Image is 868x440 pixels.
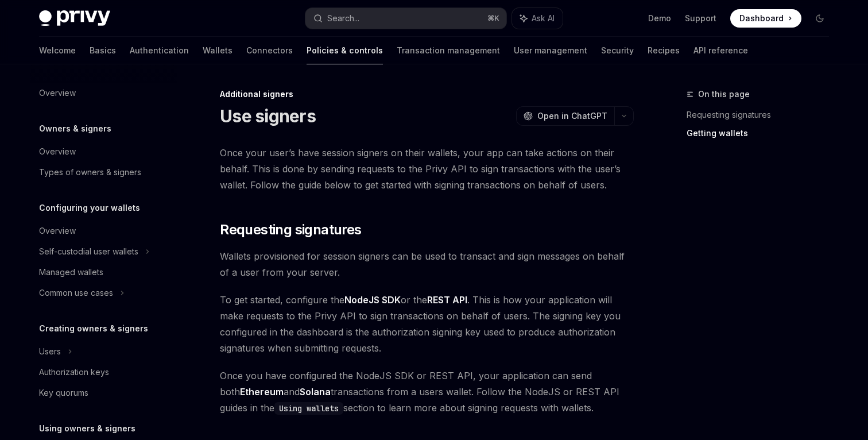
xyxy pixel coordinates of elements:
div: Overview [39,145,76,159]
h5: Creating owners & signers [39,322,148,335]
button: Toggle dark mode [811,9,829,28]
code: Using wallets [274,402,343,415]
button: Ask AI [512,8,563,29]
a: Managed wallets [30,262,177,283]
a: Welcome [39,37,76,64]
a: Overview [30,141,177,162]
button: Search...⌘K [305,8,506,29]
span: Requesting signatures [220,221,361,239]
img: dark logo [39,10,110,26]
div: Managed wallets [39,265,103,279]
div: Users [39,345,61,358]
div: Search... [327,11,359,25]
span: Wallets provisioned for session signers can be used to transact and sign messages on behalf of a ... [220,248,634,280]
a: API reference [693,37,748,64]
a: Recipes [648,37,680,64]
a: Security [601,37,634,64]
a: Dashboard [730,9,801,28]
h5: Owners & signers [39,122,111,136]
a: Transaction management [397,37,500,64]
div: Additional signers [220,88,634,100]
a: Support [685,13,716,24]
a: Basics [90,37,116,64]
a: Authentication [130,37,189,64]
div: Types of owners & signers [39,165,141,179]
div: Self-custodial user wallets [39,245,138,258]
span: Once you have configured the NodeJS SDK or REST API, your application can send both and transacti... [220,368,634,416]
a: Solana [300,386,331,398]
span: On this page [698,87,750,101]
a: Wallets [203,37,232,64]
span: To get started, configure the or the . This is how your application will make requests to the Pri... [220,292,634,356]
a: Key quorums [30,383,177,403]
span: Dashboard [739,13,784,24]
a: NodeJS SDK [344,294,401,306]
a: Requesting signatures [687,106,838,124]
a: Ethereum [240,386,284,398]
a: Policies & controls [307,37,383,64]
h5: Configuring your wallets [39,201,140,215]
a: Types of owners & signers [30,162,177,183]
a: Overview [30,221,177,241]
span: Once your user’s have session signers on their wallets, your app can take actions on their behalf... [220,145,634,193]
div: Overview [39,86,76,100]
a: Overview [30,83,177,103]
a: Getting wallets [687,124,838,142]
div: Common use cases [39,286,113,300]
h1: Use signers [220,106,316,126]
h5: Using owners & signers [39,422,135,435]
span: Open in ChatGPT [537,110,607,122]
div: Authorization keys [39,365,109,379]
a: REST API [427,294,467,306]
a: Demo [648,13,671,24]
span: Ask AI [532,13,555,24]
div: Overview [39,224,76,238]
a: User management [514,37,587,64]
a: Connectors [246,37,293,64]
a: Authorization keys [30,362,177,383]
span: ⌘ K [487,14,499,23]
button: Open in ChatGPT [516,106,614,126]
div: Key quorums [39,386,88,400]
